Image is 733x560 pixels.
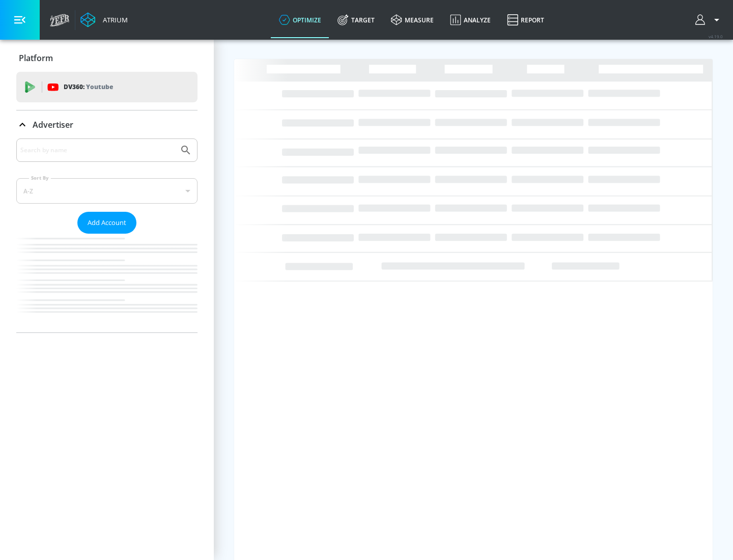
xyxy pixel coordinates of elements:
p: Platform [19,52,53,64]
p: Youtube [86,81,113,92]
div: DV360: Youtube [16,72,198,102]
p: DV360: [64,81,113,93]
div: A-Z [16,178,198,204]
a: optimize [271,2,329,38]
span: v 4.19.0 [709,34,723,39]
a: Analyze [442,2,499,38]
a: measure [383,2,442,38]
a: Atrium [80,12,128,27]
div: Advertiser [16,138,198,332]
label: Sort By [29,175,51,181]
div: Atrium [99,15,128,24]
p: Advertiser [33,119,73,130]
div: Advertiser [16,110,198,139]
span: Add Account [88,217,126,229]
a: Target [329,2,383,38]
input: Search by name [20,144,175,157]
button: Add Account [77,212,136,234]
a: Report [499,2,552,38]
div: Platform [16,44,198,72]
nav: list of Advertiser [16,234,198,332]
